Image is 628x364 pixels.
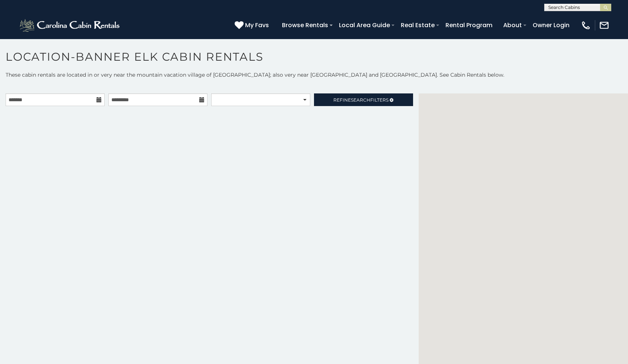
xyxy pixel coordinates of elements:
a: Local Area Guide [335,19,394,32]
span: Refine Filters [333,97,388,103]
a: About [499,19,526,32]
a: Browse Rentals [278,19,332,32]
a: My Favs [235,20,271,30]
span: Search [351,97,370,103]
a: Rental Program [442,19,496,32]
img: phone-regular-white.png [581,20,591,31]
img: mail-regular-white.png [599,20,609,31]
img: White-1-2.png [19,18,122,33]
a: Real Estate [397,19,438,32]
a: Owner Login [529,19,573,32]
span: My Favs [245,20,269,30]
a: RefineSearchFilters [314,93,413,106]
